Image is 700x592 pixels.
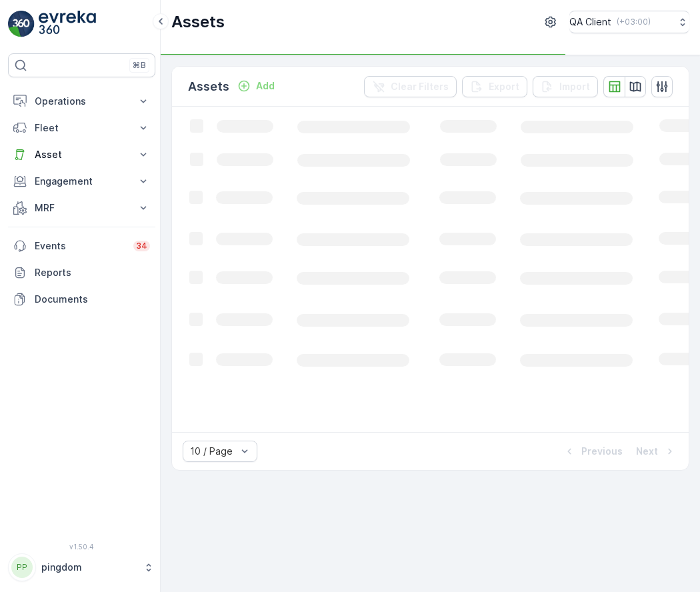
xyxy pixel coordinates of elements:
button: QA Client(+03:00) [569,11,689,33]
button: Export [462,76,527,97]
p: Assets [171,11,225,33]
p: Add [256,79,275,93]
p: Fleet [35,121,129,135]
button: MRF [8,195,155,221]
span: v 1.50.4 [8,543,155,551]
img: logo_light-DOdMpM7g.png [39,11,96,37]
p: QA Client [569,15,611,29]
p: Engagement [35,175,129,188]
button: Next [635,443,678,459]
button: Fleet [8,115,155,141]
button: Clear Filters [364,76,457,97]
p: Documents [35,293,150,306]
button: Import [533,76,598,97]
button: Previous [561,443,624,459]
p: Previous [581,445,623,458]
p: ⌘B [133,60,146,71]
p: pingdom [41,561,137,574]
div: PP [11,557,33,578]
button: Engagement [8,168,155,195]
p: Reports [35,266,150,279]
button: Add [232,78,280,94]
p: Export [489,80,519,93]
p: Clear Filters [391,80,449,93]
p: ( +03:00 ) [617,17,651,27]
p: MRF [35,201,129,215]
a: Events34 [8,233,155,259]
button: Asset [8,141,155,168]
p: Assets [188,77,229,96]
button: PPpingdom [8,553,155,581]
p: Import [559,80,590,93]
p: 34 [136,241,147,251]
img: logo [8,11,35,37]
a: Documents [8,286,155,313]
p: Operations [35,95,129,108]
p: Events [35,239,125,253]
p: Next [636,445,658,458]
button: Operations [8,88,155,115]
p: Asset [35,148,129,161]
a: Reports [8,259,155,286]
